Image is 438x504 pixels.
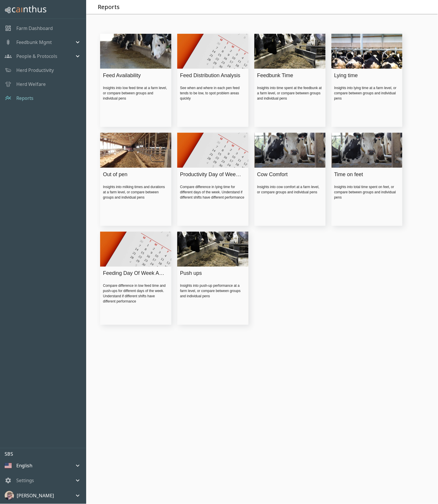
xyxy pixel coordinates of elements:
img: Lying time [331,33,403,70]
img: Out of pen [100,132,171,168]
div: Insights into milking times and durations at a farm level, or compare between groups and individu... [103,184,169,200]
div: Insights into low feed time at a farm level, or compare between groups and individual pens [103,85,169,101]
p: SBS [5,451,86,458]
img: Feedbunk Time [254,33,326,70]
p: [PERSON_NAME] [17,492,54,499]
img: Push ups [177,231,249,268]
a: Herd Welfare [16,81,46,88]
a: Farm Dashboard [16,25,53,32]
img: Time on feet [331,132,403,169]
div: Compare difference in low feed time and push-ups for different days of the week. Understand if di... [103,283,169,304]
div: Cow Comfort [257,171,321,178]
p: English [16,462,32,469]
div: Insights into time spent at the feedbunk at a farm level, or compare between groups and individua... [257,85,323,101]
div: Feeding Day Of Week Analysis [103,270,166,277]
div: Out of pen [103,171,166,178]
img: Productivity Day of Week Analysis [177,132,249,168]
div: Feed Availability [103,72,166,79]
div: Insights into lying time at a farm level, or compare between groups and individual pens [334,85,400,101]
p: People & Protocols [16,53,57,60]
div: Lying time [334,72,398,79]
div: Time on feet [334,171,398,178]
h5: Reports [98,3,120,11]
p: Feedbunk Mgmt [16,39,52,46]
img: Feed Availability [100,33,171,70]
div: Insights into cow comfort at a farm level, or compare groups and individual pens [257,184,323,195]
div: See when and where in each pen feed tends to be low, to spot problem areas quickly [180,85,246,101]
div: Compare difference in lying time for different days of the week. Understand if different shifts h... [180,184,246,200]
img: d873b8dcfe3886d012f82df87605899c [5,491,14,501]
div: Productivity Day of Week Analysis [180,171,244,178]
div: Feedbunk Time [257,72,321,79]
a: Herd Productivity [16,67,54,74]
img: Feed Distribution Analysis [177,33,249,69]
img: Feeding Day Of Week Analysis [100,231,171,267]
div: Feed Distribution Analysis [180,72,244,79]
div: Insights into total time spent on feet, or compare between groups and individual pens [334,184,400,200]
img: Cow Comfort [254,132,326,169]
div: Insights into push-up performance at a farm level, or compare between groups and individual pens [180,283,246,299]
p: Settings [16,477,34,484]
a: Reports [16,95,33,102]
div: Push ups [180,270,244,277]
